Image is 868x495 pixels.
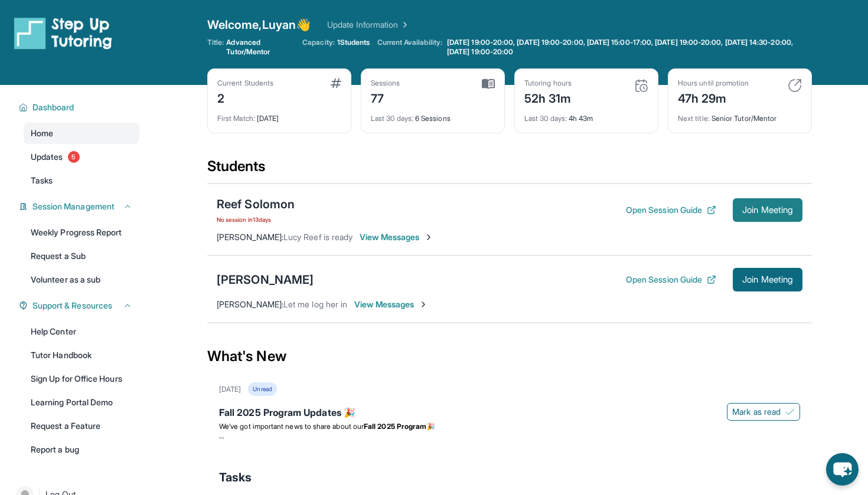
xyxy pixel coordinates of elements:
[217,114,255,123] span: First Match :
[419,300,428,309] img: Chevron-Right
[678,114,710,123] span: Next title :
[28,201,132,212] button: Session Management
[524,107,648,123] div: 4h 43m
[371,78,400,88] div: Sessions
[337,38,370,47] span: 1 Students
[219,422,364,431] span: We’ve got important news to share about our
[248,382,276,396] div: Unread
[24,415,139,437] a: Request a Feature
[217,299,283,309] span: [PERSON_NAME] :
[678,78,749,88] div: Hours until promotion
[24,368,139,389] a: Sign Up for Office Hours
[678,107,802,123] div: Senior Tutor/Mentor
[283,232,353,242] span: Lucy Reef is ready
[826,453,859,486] button: chat-button
[24,392,139,413] a: Learning Portal Demo
[24,245,139,267] a: Request a Sub
[327,19,410,31] a: Update Information
[727,403,800,421] button: Mark as read
[68,151,80,163] span: 5
[24,222,139,243] a: Weekly Progress Report
[24,170,139,191] a: Tasks
[626,204,716,216] button: Open Session Guide
[207,38,224,57] span: Title:
[377,38,442,57] span: Current Availability:
[360,231,433,243] span: View Messages
[634,78,648,93] img: card
[219,385,241,394] div: [DATE]
[626,274,716,286] button: Open Session Guide
[217,196,295,212] div: Reef Solomon
[524,78,572,88] div: Tutoring hours
[207,330,812,382] div: What's New
[24,269,139,290] a: Volunteer as a sub
[732,406,781,418] span: Mark as read
[331,78,341,88] img: card
[24,321,139,342] a: Help Center
[283,299,347,309] span: Let me log her in
[371,107,495,123] div: 6 Sessions
[426,422,435,431] span: 🎉
[217,232,283,242] span: [PERSON_NAME] :
[424,232,433,242] img: Chevron-Right
[226,38,295,57] span: Advanced Tutor/Mentor
[217,78,273,88] div: Current Students
[217,271,314,288] div: [PERSON_NAME]
[678,88,749,107] div: 47h 29m
[742,206,793,214] span: Join Meeting
[31,127,53,139] span: Home
[371,114,413,123] span: Last 30 days :
[354,299,428,310] span: View Messages
[742,276,793,283] span: Join Meeting
[733,198,802,222] button: Join Meeting
[219,405,800,422] div: Fall 2025 Program Updates 🎉
[24,123,139,144] a: Home
[28,300,132,312] button: Support & Resources
[788,78,802,93] img: card
[524,114,567,123] span: Last 30 days :
[217,88,273,107] div: 2
[24,345,139,366] a: Tutor Handbook
[524,88,572,107] div: 52h 31m
[219,469,252,486] span: Tasks
[14,17,112,50] img: logo
[207,17,311,33] span: Welcome, Luyan 👋
[31,151,63,163] span: Updates
[482,78,495,89] img: card
[32,101,74,113] span: Dashboard
[302,38,335,47] span: Capacity:
[785,407,795,417] img: Mark as read
[32,201,115,212] span: Session Management
[364,422,426,431] strong: Fall 2025 Program
[28,101,132,113] button: Dashboard
[31,175,53,186] span: Tasks
[207,157,812,183] div: Students
[32,300,112,312] span: Support & Resources
[371,88,400,107] div: 77
[217,215,295,224] span: No session in 13 days
[217,107,341,123] div: [DATE]
[445,38,812,57] a: [DATE] 19:00-20:00, [DATE] 19:00-20:00, [DATE] 15:00-17:00, [DATE] 19:00-20:00, [DATE] 14:30-20:0...
[733,268,802,291] button: Join Meeting
[24,439,139,460] a: Report a bug
[24,146,139,168] a: Updates5
[447,38,810,57] span: [DATE] 19:00-20:00, [DATE] 19:00-20:00, [DATE] 15:00-17:00, [DATE] 19:00-20:00, [DATE] 14:30-20:0...
[398,19,410,31] img: Chevron Right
